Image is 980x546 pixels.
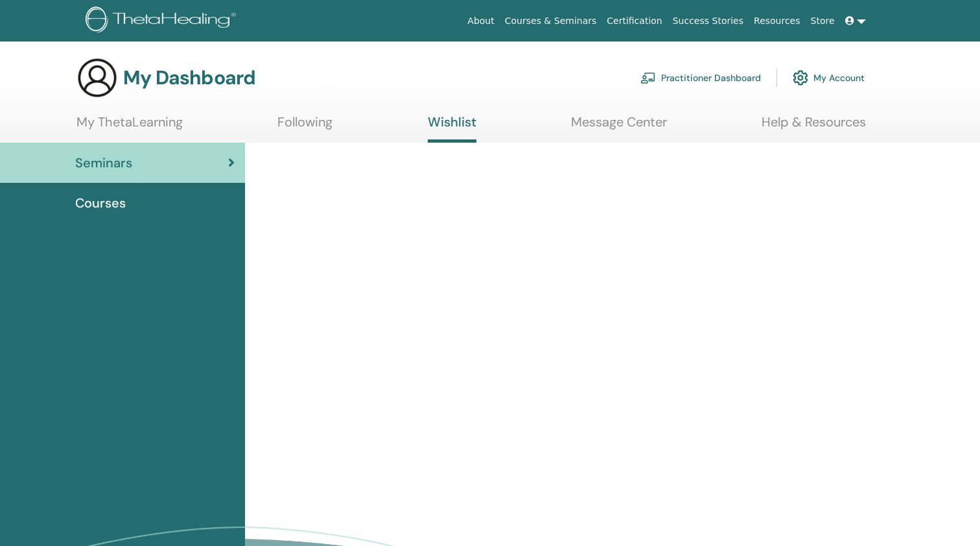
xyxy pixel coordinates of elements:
[762,114,866,139] a: Help & Resources
[640,72,656,84] img: chalkboard-teacher.svg
[75,193,126,213] span: Courses
[793,67,808,89] img: cog.svg
[462,9,499,33] a: About
[806,9,840,33] a: Store
[123,66,255,89] h3: My Dashboard
[668,9,749,33] a: Success Stories
[428,114,476,143] a: Wishlist
[601,9,667,33] a: Certification
[75,153,132,172] span: Seminars
[76,114,183,139] a: My ThetaLearning
[277,114,332,139] a: Following
[749,9,806,33] a: Resources
[640,64,761,92] a: Practitioner Dashboard
[76,57,118,99] img: generic-user-icon.jpg
[793,64,865,92] a: My Account
[571,114,667,139] a: Message Center
[500,9,602,33] a: Courses & Seminars
[86,6,240,36] img: logo.png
